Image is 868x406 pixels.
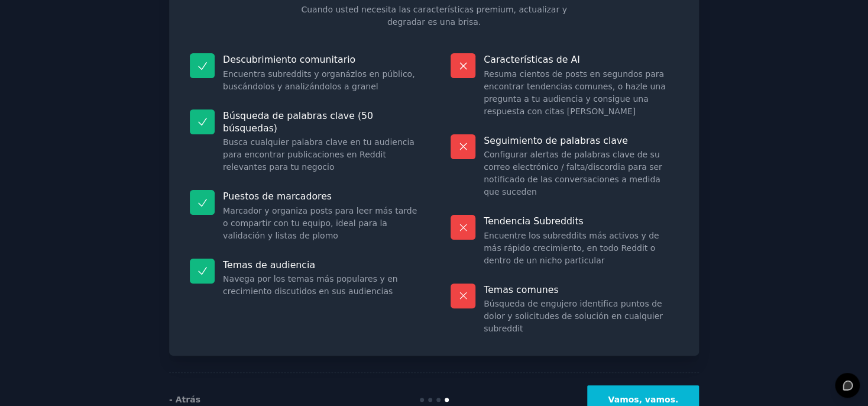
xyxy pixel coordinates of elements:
dd: Encuentre los subreddits más activos y de más rápido crecimiento, en todo Reddit o dentro de un n... [484,230,678,267]
p: Temas de audiencia [223,259,417,271]
dd: Marcador y organiza posts para leer más tarde o compartir con tu equipo, ideal para la validación... [223,205,417,242]
p: Descubrimiento comunitario [223,53,417,66]
a: - Atrás [169,395,200,404]
dd: Busca cualquier palabra clave en tu audiencia para encontrar publicaciones en Reddit relevantes p... [223,136,417,173]
p: Tendencia Subreddits [484,215,678,227]
p: Puestos de marcadores [223,190,417,202]
dd: Encuentra subreddits y organázlos en público, buscándolos y analizándolos a granel [223,68,417,93]
dd: Búsqueda de engujero identifica puntos de dolor y solicitudes de solución en cualquier subreddit [484,298,678,335]
p: Seguimiento de palabras clave [484,134,678,147]
p: Temas comunes [484,283,678,296]
p: Búsqueda de palabras clave (50 búsquedas) [223,109,417,134]
dd: Configurar alertas de palabras clave de su correo electrónico / falta/discordia para ser notifica... [484,149,678,198]
dd: Navega por los temas más populares y en crecimiento discutidos en sus audiencias [223,273,417,298]
dd: Resuma cientos de posts en segundos para encontrar tendencias comunes, o hazle una pregunta a tu ... [484,68,678,118]
p: Características de AI [484,53,678,66]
